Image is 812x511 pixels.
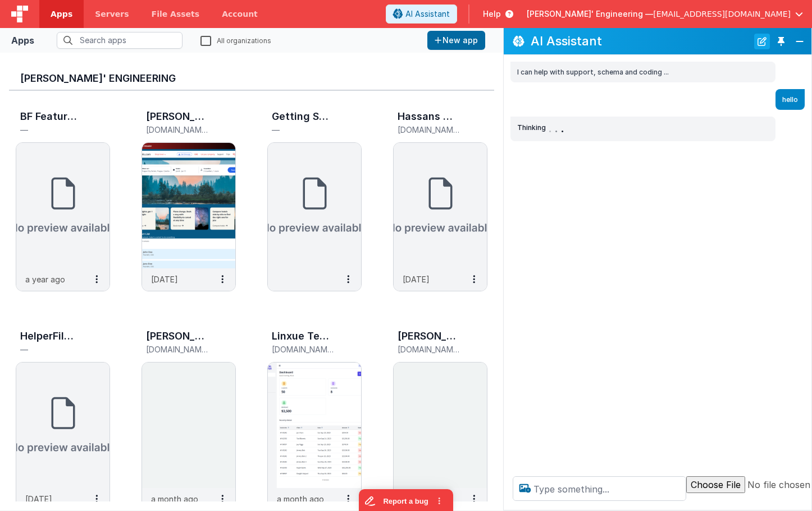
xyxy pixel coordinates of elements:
[427,31,485,50] button: New app
[20,331,79,342] h3: HelperFile Tests
[25,273,65,285] p: a year ago
[386,4,457,24] button: AI Assistant
[527,8,803,20] button: [PERSON_NAME]' Engineering — [EMAIL_ADDRESS][DOMAIN_NAME]
[151,273,178,285] p: [DATE]
[517,66,769,78] p: I can help with support, schema and coding ...
[653,8,791,20] span: [EMAIL_ADDRESS][DOMAIN_NAME]
[272,345,334,354] h5: [DOMAIN_NAME]
[773,34,789,49] button: Toggle Pin
[20,345,82,354] h5: —
[754,34,770,49] button: New Chat
[51,8,72,20] span: Apps
[272,331,330,342] h3: Linxue Testing DND
[151,493,198,505] p: a month ago
[152,8,200,20] span: File Assets
[146,126,208,134] h5: [DOMAIN_NAME]
[277,493,324,505] p: a month ago
[25,493,52,505] p: [DATE]
[792,34,807,49] button: Close
[146,331,204,342] h3: [PERSON_NAME] App
[398,345,459,354] h5: [DOMAIN_NAME]
[20,126,82,134] h5: —
[200,35,271,45] label: All organizations
[398,111,456,122] h3: Hassans test App
[20,73,483,84] h3: [PERSON_NAME]' Engineering
[95,8,129,20] span: Servers
[398,126,459,134] h5: [DOMAIN_NAME]
[483,8,501,20] span: Help
[554,118,558,133] span: .
[405,8,450,20] span: AI Assistant
[517,123,546,132] span: Thinking
[398,331,456,342] h3: [PERSON_NAME]'s Test App new
[548,117,552,133] span: .
[272,126,334,134] h5: —
[403,273,430,285] p: [DATE]
[527,8,653,20] span: [PERSON_NAME]' Engineering —
[146,111,204,122] h3: [PERSON_NAME] test App
[11,34,34,47] div: Apps
[57,32,183,49] input: Search apps
[20,111,79,122] h3: BF Feature Test - Test Business File
[272,111,330,122] h3: Getting Started
[782,94,798,105] p: hello
[146,345,208,354] h5: [DOMAIN_NAME]
[560,118,564,133] span: .
[531,34,751,48] h2: AI Assistant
